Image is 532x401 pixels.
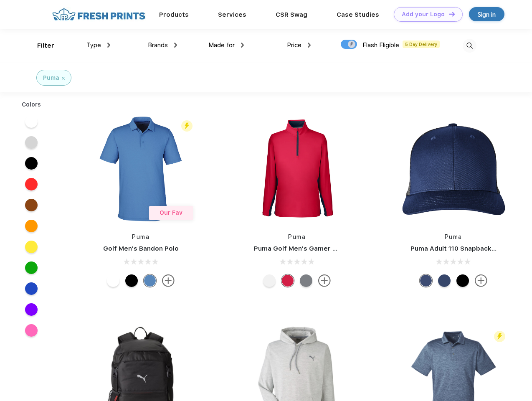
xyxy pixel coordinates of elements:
[420,274,432,287] div: Peacoat Qut Shd
[160,209,182,216] span: Our Fav
[445,233,462,240] a: Puma
[208,41,235,49] span: Made for
[318,274,331,287] img: more.svg
[463,39,476,53] img: desktop_search.svg
[402,11,445,18] div: Add your Logo
[159,11,189,18] a: Products
[103,245,179,252] a: Golf Men's Bandon Polo
[218,11,246,18] a: Services
[144,274,156,287] div: Lake Blue
[107,274,119,287] div: Bright White
[398,113,509,224] img: func=resize&h=266
[475,274,487,287] img: more.svg
[254,245,386,252] a: Puma Golf Men's Gamer Golf Quarter-Zip
[50,7,148,22] img: fo%20logo%202.webp
[37,41,54,51] div: Filter
[288,233,306,240] a: Puma
[456,274,469,287] div: Pma Blk Pma Blk
[132,233,149,240] a: Puma
[469,7,504,21] a: Sign in
[308,43,311,48] img: dropdown.png
[241,43,244,48] img: dropdown.png
[181,120,193,132] img: flash_active_toggle.svg
[362,41,399,49] span: Flash Eligible
[107,43,110,48] img: dropdown.png
[174,43,177,48] img: dropdown.png
[43,74,59,82] div: Puma
[449,12,455,16] img: DT
[241,113,352,224] img: func=resize&h=266
[276,11,307,18] a: CSR Swag
[86,41,101,49] span: Type
[403,41,440,48] span: 5 Day Delivery
[438,274,451,287] div: Peacoat with Qut Shd
[148,41,168,49] span: Brands
[287,41,301,49] span: Price
[62,77,65,80] img: filter_cancel.svg
[281,274,294,287] div: Ski Patrol
[162,274,175,287] img: more.svg
[478,10,496,19] div: Sign in
[125,274,138,287] div: Puma Black
[85,113,196,224] img: func=resize&h=266
[494,331,505,342] img: flash_active_toggle.svg
[15,100,48,109] div: Colors
[263,274,276,287] div: Bright White
[300,274,312,287] div: Quiet Shade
